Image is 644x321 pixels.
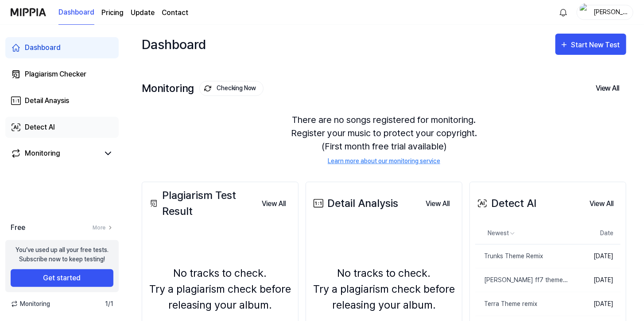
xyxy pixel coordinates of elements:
td: [DATE] [569,244,621,268]
a: Trunks Theme Remix [475,245,569,268]
span: 1 / 1 [105,299,113,309]
a: More [93,224,113,232]
div: Dashboard [142,34,206,55]
a: [PERSON_NAME] ff7 theme remix [475,268,569,292]
img: profile [580,4,590,21]
button: View All [582,195,621,213]
td: [DATE] [569,292,621,316]
div: There are no songs registered for monitoring. Register your music to protect your copyright. (Fir... [142,103,626,176]
div: Dashboard [25,42,61,53]
div: [PERSON_NAME] [593,7,628,17]
div: Detect AI [25,122,55,133]
a: Terra Theme remix [475,292,569,316]
button: Get started [11,269,113,287]
img: 알림 [558,7,569,18]
a: Update [131,8,155,18]
div: Trunks Theme Remix [475,252,543,261]
div: Detect AI [475,195,536,211]
a: Learn more about our monitoring service [328,157,440,166]
a: Detail Anaysis [5,90,119,111]
div: No tracks to check. Try a plagiarism check before releasing your album. [311,265,457,313]
div: Monitoring [142,81,264,96]
button: Checking Now [199,81,264,96]
img: monitoring Icon [204,85,211,92]
div: Monitoring [25,148,60,159]
div: Detail Anaysis [25,96,69,106]
div: Plagiarism Test Result [147,187,255,219]
button: View All [589,79,626,98]
a: Plagiarism Checker [5,64,119,85]
td: [DATE] [569,268,621,292]
span: Free [11,222,25,233]
button: View All [419,195,457,213]
button: Start New Test [555,34,626,55]
div: Plagiarism Checker [25,69,86,80]
button: View All [255,195,293,213]
th: Date [569,223,621,244]
button: profile[PERSON_NAME] [577,5,633,20]
div: You’ve used up all your free tests. Subscribe now to keep testing! [16,245,109,264]
div: No tracks to check. Try a plagiarism check before releasing your album. [147,265,293,313]
a: Detect AI [5,117,119,138]
a: Contact [162,8,188,18]
div: Start New Test [571,39,622,51]
a: Dashboard [58,0,94,25]
div: Terra Theme remix [475,299,537,309]
a: Monitoring [11,148,99,159]
div: Detail Analysis [311,195,398,211]
span: Monitoring [11,299,50,309]
a: Dashboard [5,37,119,58]
a: Pricing [101,8,124,18]
div: [PERSON_NAME] ff7 theme remix [475,275,569,285]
